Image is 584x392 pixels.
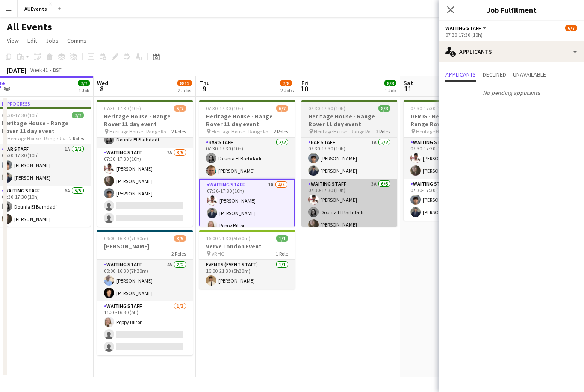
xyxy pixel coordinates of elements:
[301,79,308,87] span: Fri
[97,148,193,227] app-card-role: Waiting Staff7A3/507:30-17:30 (10h)[PERSON_NAME][PERSON_NAME][PERSON_NAME]
[171,128,186,135] span: 2 Roles
[7,21,52,33] h1: All Events
[96,84,108,94] span: 8
[445,25,488,31] button: Waiting Staff
[27,37,37,44] span: Edit
[404,112,499,128] h3: DERIG - Heritage House - Range Rover 11 day event
[69,135,84,141] span: 2 Roles
[7,135,69,141] span: Heritage House - Range Rover 11 day event
[212,251,225,257] span: VR HQ
[177,80,192,86] span: 8/12
[199,138,295,179] app-card-role: Bar Staff2/207:30-17:30 (10h)Dounia El Barhdadi[PERSON_NAME]
[199,179,295,259] app-card-role: Waiting Staff1A4/507:30-17:30 (10h)[PERSON_NAME][PERSON_NAME]Poppy Bilton
[199,79,210,87] span: Thu
[445,25,481,31] span: Waiting Staff
[301,179,397,270] app-card-role: Waiting Staff3A6/607:30-17:30 (10h)[PERSON_NAME]Dounia El Barhdadi[PERSON_NAME]
[378,105,390,112] span: 8/8
[404,179,499,221] app-card-role: Waiting Staff2A2/207:30-17:30 (10h)[PERSON_NAME][PERSON_NAME]
[109,128,171,135] span: Heritage House - Range Rover 11 day event
[7,66,27,74] div: [DATE]
[46,37,59,44] span: Jobs
[276,235,288,242] span: 1/1
[301,100,397,227] app-job-card: 07:30-17:30 (10h)8/8Heritage House - Range Rover 11 day event Heritage House - Range Rover 11 day...
[308,105,345,112] span: 07:30-17:30 (10h)
[439,41,584,62] div: Applicants
[483,71,506,77] span: Declined
[97,260,193,301] app-card-role: Waiting Staff4A2/209:00-16:30 (7h30m)[PERSON_NAME][PERSON_NAME]
[385,87,396,94] div: 1 Job
[2,112,39,118] span: 07:30-17:30 (10h)
[206,235,251,242] span: 16:00-21:30 (5h30m)
[171,251,186,257] span: 2 Roles
[78,80,90,86] span: 7/7
[97,100,193,227] app-job-card: 07:30-17:30 (10h)5/7Heritage House - Range Rover 11 day event Heritage House - Range Rover 11 day...
[404,79,413,87] span: Sat
[42,35,62,46] a: Jobs
[404,100,499,221] app-job-card: 07:30-17:30 (10h)4/4DERIG - Heritage House - Range Rover 11 day event Heritage House - Range Rove...
[104,235,148,242] span: 09:00-16:30 (7h30m)
[178,87,192,94] div: 2 Jobs
[174,105,186,112] span: 5/7
[64,35,90,46] a: Comms
[274,128,288,135] span: 2 Roles
[78,87,89,94] div: 1 Job
[384,80,396,86] span: 8/8
[439,85,584,100] p: No pending applicants
[314,128,376,135] span: Heritage House - Range Rover 11 day event
[174,235,186,242] span: 3/5
[300,84,308,94] span: 10
[199,112,295,128] h3: Heritage House - Range Rover 11 day event
[513,71,546,77] span: Unavailable
[24,35,41,46] a: Edit
[72,112,84,118] span: 7/7
[301,138,397,179] app-card-role: Bar Staff1A2/207:30-17:30 (10h)[PERSON_NAME][PERSON_NAME]
[280,87,294,94] div: 2 Jobs
[565,25,577,31] span: 6/7
[410,105,448,112] span: 07:30-17:30 (10h)
[97,79,108,87] span: Wed
[445,32,577,38] div: 07:30-17:30 (10h)
[28,67,50,73] span: Week 41
[7,37,19,44] span: View
[439,4,584,15] h3: Job Fulfilment
[206,105,243,112] span: 07:30-17:30 (10h)
[301,112,397,128] h3: Heritage House - Range Rover 11 day event
[404,138,499,179] app-card-role: Waiting Staff4A2/207:30-17:30 (10h)[PERSON_NAME][PERSON_NAME]
[276,105,288,112] span: 6/7
[97,112,193,128] h3: Heritage House - Range Rover 11 day event
[104,105,141,112] span: 07:30-17:30 (10h)
[97,230,193,355] app-job-card: 09:00-16:30 (7h30m)3/5[PERSON_NAME]2 RolesWaiting Staff4A2/209:00-16:30 (7h30m)[PERSON_NAME][PERS...
[199,260,295,289] app-card-role: Events (Event Staff)1/116:00-21:30 (5h30m)[PERSON_NAME]
[280,80,292,86] span: 7/8
[18,0,54,17] button: All Events
[416,128,478,135] span: Heritage House - Range Rover 11 day event
[97,301,193,355] app-card-role: Waiting Staff1/311:30-16:30 (5h)Poppy Bilton
[198,84,210,94] span: 9
[445,71,476,77] span: Applicants
[212,128,274,135] span: Heritage House - Range Rover 11 day event
[67,37,86,44] span: Comms
[97,242,193,250] h3: [PERSON_NAME]
[3,35,22,46] a: View
[402,84,413,94] span: 11
[199,230,295,289] app-job-card: 16:00-21:30 (5h30m)1/1Verve London Event VR HQ1 RoleEvents (Event Staff)1/116:00-21:30 (5h30m)[PE...
[276,251,288,257] span: 1 Role
[199,242,295,250] h3: Verve London Event
[199,100,295,227] app-job-card: 07:30-17:30 (10h)6/7Heritage House - Range Rover 11 day event Heritage House - Range Rover 11 day...
[376,128,390,135] span: 2 Roles
[53,67,62,73] div: BST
